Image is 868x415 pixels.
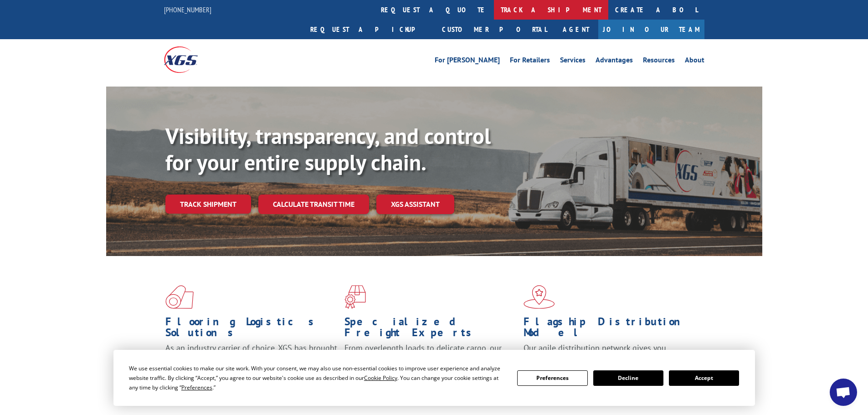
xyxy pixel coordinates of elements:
[435,56,500,67] a: For [PERSON_NAME]
[164,5,211,14] a: [PHONE_NUMBER]
[524,316,696,343] h1: Flagship Distribution Model
[165,343,337,375] span: As an industry carrier of choice, XGS has brought innovation and dedication to flooring logistics...
[435,20,554,39] a: Customer Portal
[303,20,435,39] a: Request a pickup
[517,370,587,386] button: Preferences
[643,56,675,67] a: Resources
[344,343,517,383] p: From overlength loads to delicate cargo, our experienced staff knows the best way to move your fr...
[560,56,586,67] a: Services
[344,285,366,309] img: xgs-icon-focused-on-flooring-red
[258,195,369,214] a: Calculate transit time
[554,20,598,39] a: Agent
[165,316,338,343] h1: Flooring Logistics Solutions
[165,285,194,309] img: xgs-icon-total-supply-chain-intelligence-red
[344,316,517,343] h1: Specialized Freight Experts
[830,379,857,406] div: Open chat
[165,195,251,214] a: Track shipment
[593,370,663,386] button: Decline
[129,364,506,392] div: We use essential cookies to make our site work. With your consent, we may also use non-essential ...
[181,384,212,391] span: Preferences
[510,56,550,67] a: For Retailers
[596,56,633,67] a: Advantages
[598,20,704,39] a: Join Our Team
[364,374,397,382] span: Cookie Policy
[165,122,491,176] b: Visibility, transparency, and control for your entire supply chain.
[113,350,755,406] div: Cookie Consent Prompt
[685,56,704,67] a: About
[524,343,691,364] span: Our agile distribution network gives you nationwide inventory management on demand.
[669,370,739,386] button: Accept
[376,195,454,214] a: XGS ASSISTANT
[524,285,555,309] img: xgs-icon-flagship-distribution-model-red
